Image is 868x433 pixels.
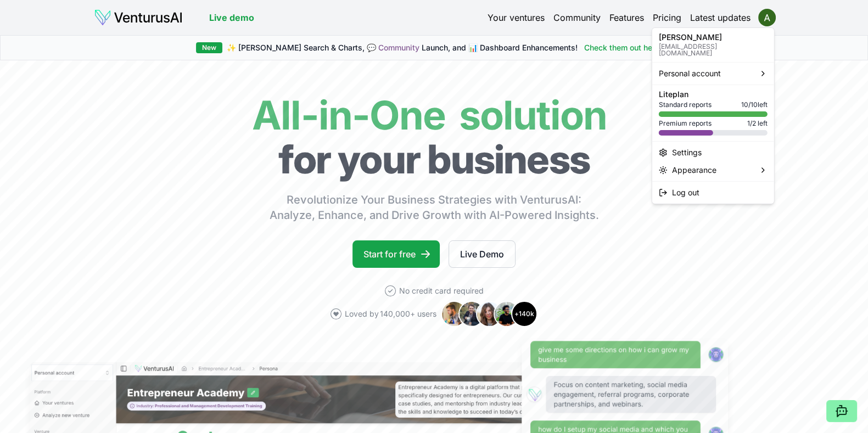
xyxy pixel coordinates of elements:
[747,119,768,128] span: 1 / 2 left
[659,43,768,57] p: [EMAIL_ADDRESS][DOMAIN_NAME]
[659,100,712,109] span: Standard reports
[654,144,772,161] a: Settings
[659,68,721,79] span: Personal account
[659,119,712,128] span: Premium reports
[659,33,768,41] p: [PERSON_NAME]
[659,91,768,98] p: Lite plan
[672,165,716,176] span: Appearance
[672,187,699,198] span: Log out
[741,100,768,109] span: 10 / 10 left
